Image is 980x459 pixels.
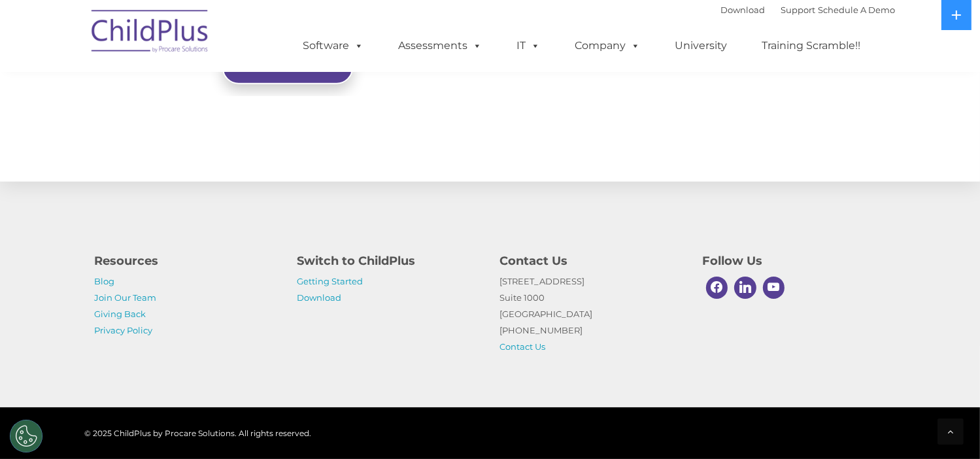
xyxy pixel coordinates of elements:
[500,341,546,352] a: Contact Us
[85,1,216,66] img: ChildPlus by Procare Solutions
[662,33,741,59] a: University
[749,33,874,59] a: Training Scramble!!
[703,252,886,270] h4: Follow Us
[85,428,312,438] span: © 2025 ChildPlus by Procare Solutions. All rights reserved.
[819,5,896,15] a: Schedule A Demo
[297,276,363,286] a: Getting Started
[731,273,760,302] a: Linkedin
[297,292,342,303] a: Download
[781,5,816,15] a: Support
[703,273,732,302] a: Facebook
[721,5,896,15] font: |
[562,33,654,59] a: Company
[290,33,377,59] a: Software
[386,33,496,59] a: Assessments
[95,292,157,303] a: Join Our Team
[182,86,222,96] span: Last name
[95,276,115,286] a: Blog
[95,252,278,270] h4: Resources
[500,273,683,355] p: [STREET_ADDRESS] Suite 1000 [GEOGRAPHIC_DATA] [PHONE_NUMBER]
[760,273,788,302] a: Youtube
[504,33,554,59] a: IT
[10,420,42,452] button: Cookies Settings
[95,309,146,319] a: Giving Back
[297,252,481,270] h4: Switch to ChildPlus
[500,252,683,270] h4: Contact Us
[182,140,237,150] span: Phone number
[721,5,766,15] a: Download
[95,325,153,335] a: Privacy Policy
